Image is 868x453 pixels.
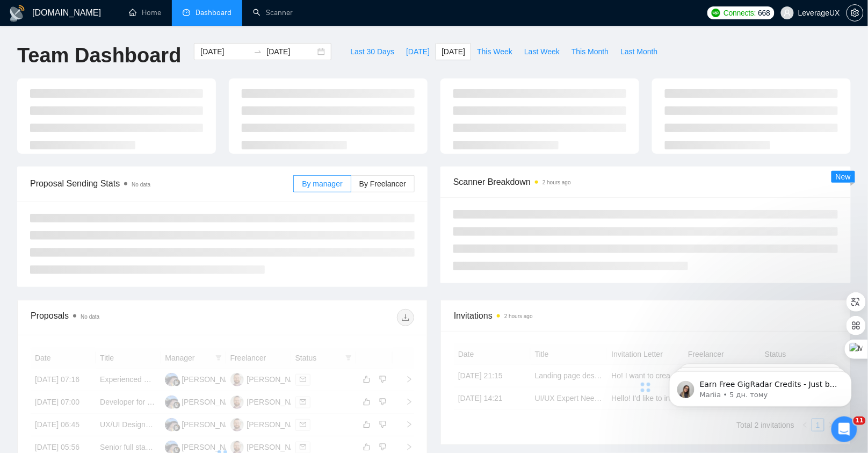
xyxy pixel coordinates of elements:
button: Last Week [518,43,566,60]
span: 668 [758,7,770,19]
button: [DATE] [436,43,471,60]
span: Last Month [620,46,657,57]
button: Last 30 Days [344,43,400,60]
iframe: Intercom notifications повідомлення [653,349,868,424]
span: Connects: [724,7,756,19]
span: user [784,9,791,17]
span: No data [132,182,150,188]
div: Proposals [31,309,222,326]
button: setting [847,4,864,21]
span: 11 [853,416,866,425]
span: dashboard [183,9,190,16]
button: Last Month [614,43,663,60]
span: setting [847,9,863,17]
img: upwork-logo.png [712,9,720,17]
span: Last Week [524,46,560,57]
span: [DATE] [406,46,430,57]
a: homeHome [129,8,161,17]
span: Scanner Breakdown [453,175,838,189]
input: End date [266,46,315,57]
span: Last 30 Days [350,46,394,57]
span: By manager [302,179,342,188]
button: [DATE] [400,43,436,60]
span: This Week [477,46,512,57]
span: Proposal Sending Stats [30,177,293,190]
time: 2 hours ago [504,313,533,319]
span: to [254,47,262,56]
span: Dashboard [196,8,232,17]
span: No data [81,314,99,320]
input: Start date [200,46,249,57]
button: This Week [471,43,518,60]
button: This Month [566,43,614,60]
img: logo [9,5,26,22]
span: This Month [572,46,609,57]
time: 2 hours ago [542,179,571,185]
span: Invitations [454,309,837,322]
span: By Freelancer [359,179,406,188]
h1: Team Dashboard [17,43,181,68]
span: New [836,172,851,181]
span: swap-right [254,47,262,56]
a: searchScanner [253,8,293,17]
a: setting [847,9,864,17]
span: [DATE] [442,46,465,57]
iframe: Intercom live chat [831,416,857,442]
